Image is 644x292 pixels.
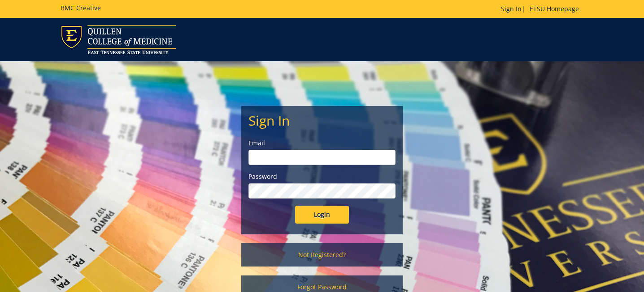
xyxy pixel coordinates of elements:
[241,243,403,267] a: Not Registered?
[248,139,396,148] label: Email
[248,113,396,128] h2: Sign In
[61,4,101,11] h5: BMC Creative
[501,4,583,13] p: |
[248,172,396,181] label: Password
[525,4,583,13] a: ETSU Homepage
[501,4,522,13] a: Sign In
[61,25,176,54] img: ETSU logo
[295,206,349,224] input: Login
